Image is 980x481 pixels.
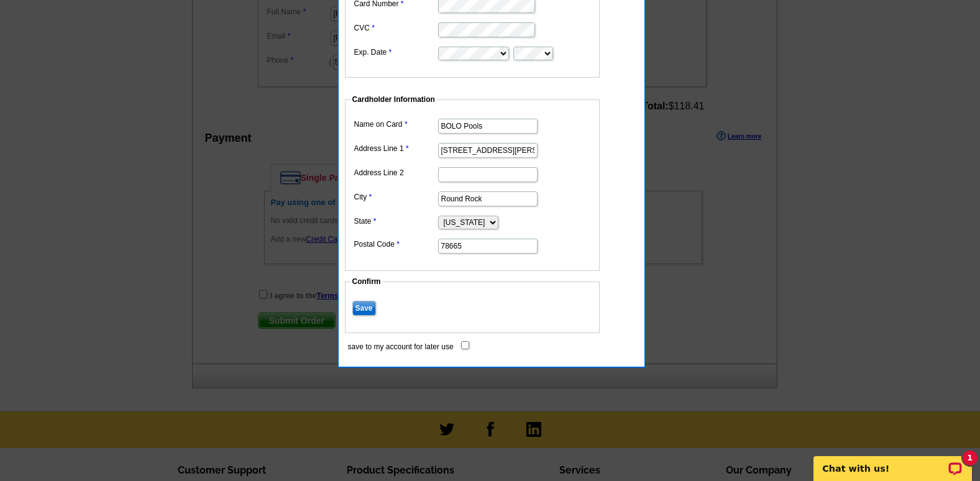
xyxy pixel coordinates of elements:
[805,442,980,481] iframe: LiveChat chat widget
[351,276,382,287] legend: Confirm
[354,143,437,154] label: Address Line 1
[354,216,437,227] label: State
[354,239,437,250] label: Postal Code
[348,341,454,352] label: save to my account for later use
[354,119,437,130] label: Name on Card
[354,167,437,178] label: Address Line 2
[352,301,376,316] input: Save
[351,94,436,105] legend: Cardholder Information
[354,191,437,203] label: City
[354,47,437,58] label: Exp. Date
[354,22,437,34] label: CVC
